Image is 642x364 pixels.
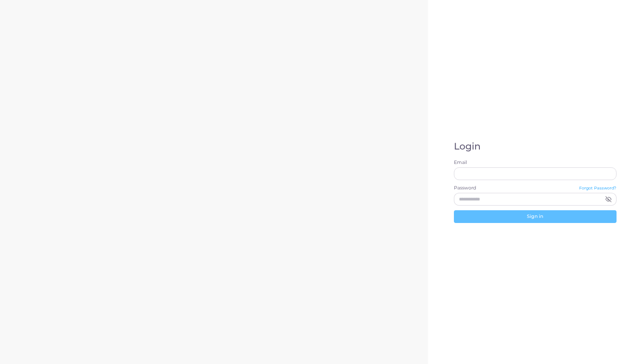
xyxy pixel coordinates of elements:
[454,159,617,166] label: Email
[579,185,617,193] a: Forgot Password?
[454,185,476,192] label: Password
[579,186,617,190] small: Forgot Password?
[454,210,617,223] button: Sign in
[454,141,617,152] h1: Login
